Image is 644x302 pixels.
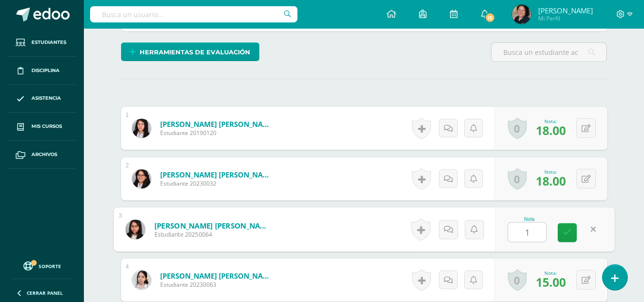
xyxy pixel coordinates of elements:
[536,173,566,189] span: 18.00
[132,119,151,138] img: 7d23893d4f78706faac6d43903a66e0d.png
[125,219,145,239] img: 885f25408360cdbacae50cc63fbf7fa6.png
[8,57,76,85] a: Disciplina
[538,6,593,15] span: [PERSON_NAME]
[31,39,66,46] span: Estudiantes
[27,290,63,296] span: Cerrar panel
[154,220,272,230] a: [PERSON_NAME] [PERSON_NAME]
[160,281,275,289] span: Estudiante 20230063
[160,179,275,187] span: Estudiante 20230032
[8,85,76,113] a: Asistencia
[31,123,62,130] span: Mis cursos
[31,67,60,74] span: Disciplina
[121,42,259,61] a: Herramientas de evaluación
[154,230,272,239] span: Estudiante 20250064
[90,6,297,22] input: Busca un usuario...
[31,94,61,102] span: Asistencia
[536,270,566,276] div: Nota:
[536,274,566,290] span: 15.00
[536,168,566,175] div: Nota:
[538,14,593,22] span: Mi Perfil
[8,113,76,141] a: Mis cursos
[132,169,151,188] img: 16184bc207c3b617e31b899b9c7d75c5.png
[39,263,61,270] span: Soporte
[536,118,566,125] div: Nota:
[508,223,546,242] input: 0-20.0
[8,141,76,169] a: Archivos
[160,170,275,179] a: [PERSON_NAME] [PERSON_NAME]
[508,269,527,291] a: 0
[485,12,495,23] span: 15
[512,5,531,24] img: da8b3bfaf1883b6ea3f5f8b0aab8d636.png
[508,117,527,139] a: 0
[140,43,250,61] span: Herramientas de evaluación
[132,271,151,290] img: 69a6e1dbb2c3691abbf9fea93a0bf46a.png
[491,43,606,62] input: Busca un estudiante aquí...
[160,271,275,281] a: [PERSON_NAME] [PERSON_NAME]
[160,129,275,137] span: Estudiante 20190120
[508,217,551,222] div: Nota
[11,259,72,272] a: Soporte
[160,119,275,129] a: [PERSON_NAME] [PERSON_NAME]
[8,29,76,57] a: Estudiantes
[508,168,527,190] a: 0
[536,122,566,138] span: 18.00
[31,151,57,158] span: Archivos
